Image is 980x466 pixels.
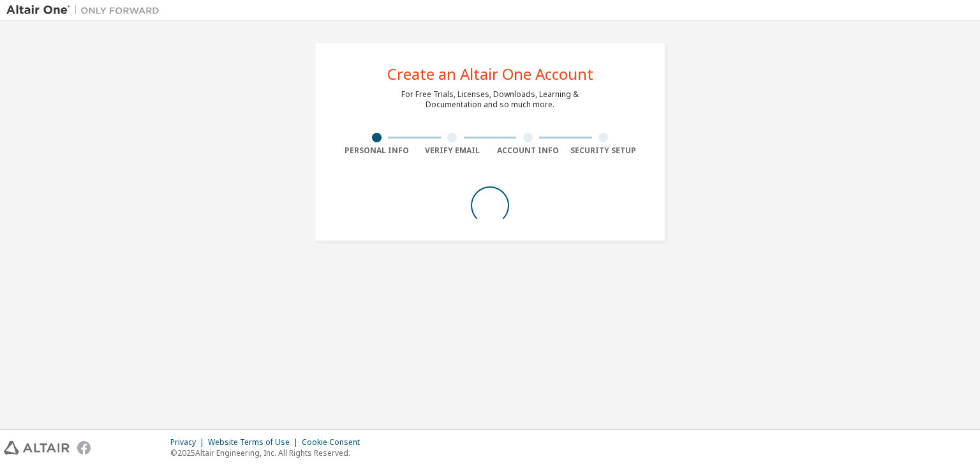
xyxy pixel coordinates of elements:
[401,89,579,110] div: For Free Trials, Licenses, Downloads, Learning & Documentation and so much more.
[490,146,566,156] div: Account Info
[170,437,208,447] div: Privacy
[566,146,642,156] div: Security Setup
[387,66,593,82] div: Create an Altair One Account
[4,441,70,455] img: altair_logo.svg
[339,146,415,156] div: Personal Info
[6,4,166,17] img: Altair One
[415,146,491,156] div: Verify Email
[170,447,367,458] p: © 2025 Altair Engineering, Inc. All Rights Reserved.
[302,437,367,447] div: Cookie Consent
[208,437,302,447] div: Website Terms of Use
[77,441,91,455] img: facebook.svg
